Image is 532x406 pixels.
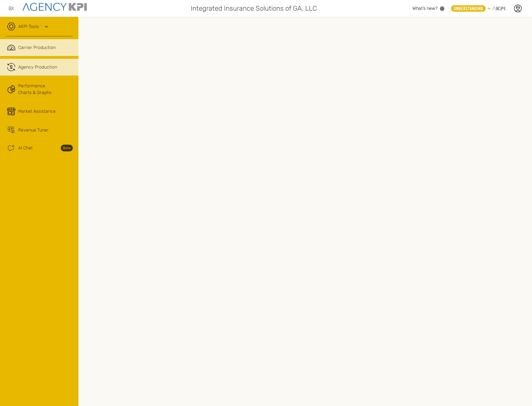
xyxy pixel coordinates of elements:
span: Carrier Production [18,44,56,51]
strong: Beta [61,145,73,151]
div: Revenue Tuner [18,127,49,133]
a: AKPI Tools [18,23,39,30]
div: Agency Production [18,64,57,71]
div: Market Assistance [18,108,56,115]
span: What’s new? [412,6,438,11]
span: AI Chat [18,145,33,151]
img: agencykpi-logo-550x69-2d9e3fa8.png [22,3,87,11]
span: Integrated Insurance Solutions of GA, LLC [191,3,317,13]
